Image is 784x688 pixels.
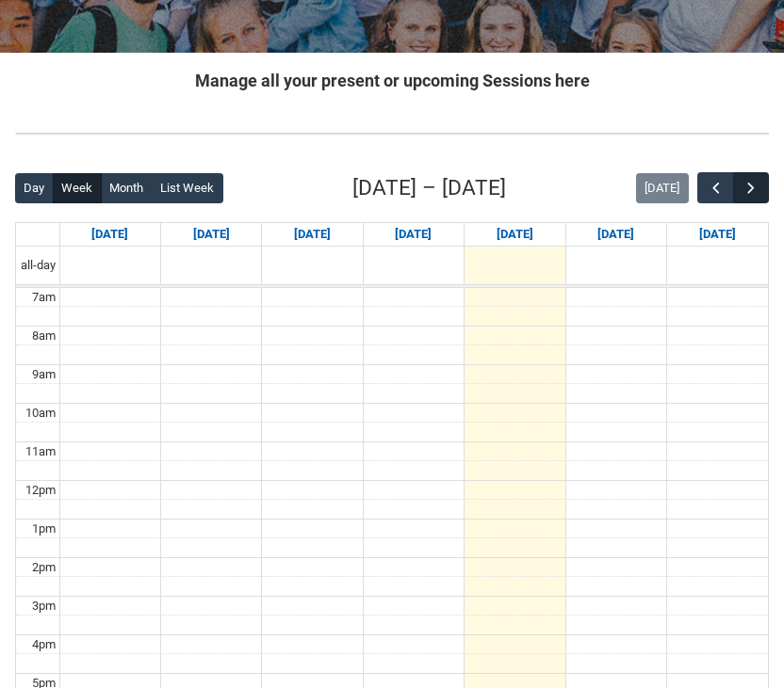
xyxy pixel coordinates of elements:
button: Month [101,173,153,203]
div: 7am [28,288,59,307]
div: 10am [22,404,59,423]
a: Go to September 8, 2025 [189,223,234,246]
span: all-day [17,256,59,275]
div: 2pm [28,558,59,577]
a: Go to September 9, 2025 [290,223,335,246]
a: Go to September 11, 2025 [493,223,537,246]
button: Next Week [733,172,769,203]
button: Previous Week [697,172,733,203]
div: 8am [28,327,59,345]
div: 3pm [28,597,59,616]
div: 11am [22,442,59,461]
button: Day [15,173,54,203]
a: Go to September 12, 2025 [594,223,638,246]
h2: Manage all your present or upcoming Sessions here [15,68,769,93]
img: REDU_GREY_LINE [15,127,769,140]
div: 1pm [28,520,59,538]
a: Go to September 10, 2025 [391,223,435,246]
div: 4pm [28,635,59,654]
h2: [DATE] – [DATE] [352,172,506,204]
div: 12pm [22,481,59,500]
a: Go to September 7, 2025 [88,223,132,246]
button: [DATE] [636,173,689,203]
a: Go to September 13, 2025 [695,223,740,246]
button: List Week [152,173,223,203]
div: 9am [28,365,59,384]
button: Week [53,173,102,203]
